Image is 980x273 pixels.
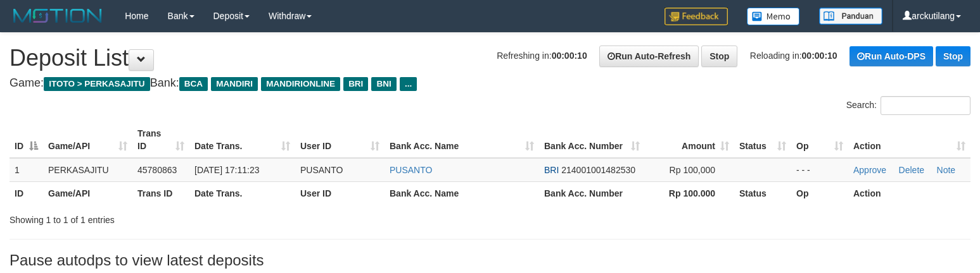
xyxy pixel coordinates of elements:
a: Approve [853,165,886,175]
a: Stop [701,45,737,67]
span: MANDIRIONLINE [261,77,340,91]
h3: Pause autodps to view latest deposits [10,252,970,269]
span: [DATE] 17:11:23 [194,165,259,175]
th: User ID [295,181,385,205]
th: Op: activate to sort column ascending [791,122,848,158]
th: Game/API: activate to sort column ascending [43,122,132,158]
a: Stop [936,46,970,66]
img: MOTION_logo.png [10,6,106,25]
th: Date Trans.: activate to sort column ascending [189,122,295,158]
a: Run Auto-DPS [850,46,933,66]
h4: Game: Bank: [10,77,970,90]
span: ... [400,77,417,91]
span: Rp 100,000 [670,165,715,175]
div: Showing 1 to 1 of 1 entries [10,209,399,226]
label: Search: [846,96,970,115]
th: ID: activate to sort column descending [10,122,43,158]
h1: Deposit List [10,45,970,71]
th: Game/API [43,181,132,205]
th: Action: activate to sort column ascending [848,122,970,158]
th: Amount: activate to sort column ascending [645,122,734,158]
img: panduan.png [819,8,882,25]
img: Button%20Memo.svg [747,8,800,25]
th: Action [848,181,970,205]
input: Search: [881,96,970,115]
a: PUSANTO [390,165,432,175]
th: Bank Acc. Number [539,181,645,205]
span: BRI [343,77,368,91]
th: Trans ID: activate to sort column ascending [132,122,189,158]
span: 45780863 [137,165,177,175]
span: Reloading in: [750,51,837,61]
th: Op [791,181,848,205]
th: ID [10,181,43,205]
span: MANDIRI [211,77,258,91]
span: ITOTO > PERKASAJITU [44,77,150,91]
span: BCA [179,77,208,91]
span: PUSANTO [300,165,343,175]
th: Bank Acc. Name [385,181,539,205]
th: Rp 100.000 [645,181,734,205]
a: Run Auto-Refresh [599,45,699,67]
strong: 00:00:10 [552,51,587,61]
td: PERKASAJITU [43,158,132,182]
th: Status: activate to sort column ascending [734,122,791,158]
th: Bank Acc. Number: activate to sort column ascending [539,122,645,158]
td: - - - [791,158,848,182]
span: Refreshing in: [497,51,587,61]
th: Date Trans. [189,181,295,205]
span: Copy 214001001482530 to clipboard [561,165,635,175]
td: 1 [10,158,43,182]
a: Note [937,165,956,175]
th: Bank Acc. Name: activate to sort column ascending [385,122,539,158]
th: Status [734,181,791,205]
a: Delete [899,165,924,175]
span: BRI [544,165,559,175]
strong: 00:00:10 [802,51,837,61]
th: Trans ID [132,181,189,205]
img: Feedback.jpg [665,8,728,25]
th: User ID: activate to sort column ascending [295,122,385,158]
span: BNI [371,77,396,91]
